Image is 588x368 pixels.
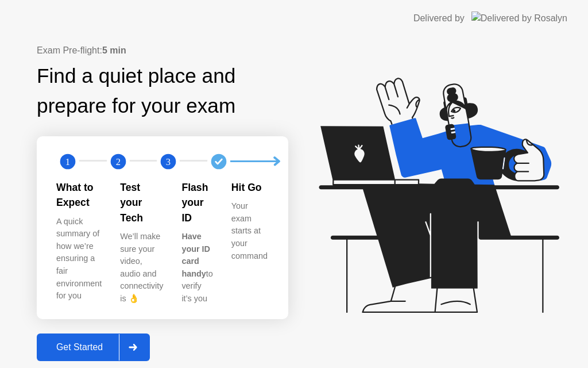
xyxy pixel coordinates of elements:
[40,342,119,352] div: Get Started
[56,216,102,302] div: A quick summary of how we’re ensuring a fair environment for you
[37,44,288,57] div: Exam Pre-flight:
[166,156,171,167] text: 3
[102,45,126,55] b: 5 min
[116,156,121,167] text: 2
[37,61,288,122] div: Find a quiet place and prepare for your exam
[231,180,268,195] div: Hit Go
[56,180,102,210] div: What to Expect
[471,11,567,25] img: Delivered by Rosalyn
[413,11,465,25] div: Delivered by
[181,232,210,278] b: Have your ID card handy
[65,156,70,167] text: 1
[231,200,268,262] div: Your exam starts at your command
[181,231,212,305] div: to verify it’s you
[120,180,163,225] div: Test your Tech
[120,231,163,305] div: We’ll make sure your video, audio and connectivity is 👌
[181,180,212,225] div: Flash your ID
[37,333,150,361] button: Get Started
